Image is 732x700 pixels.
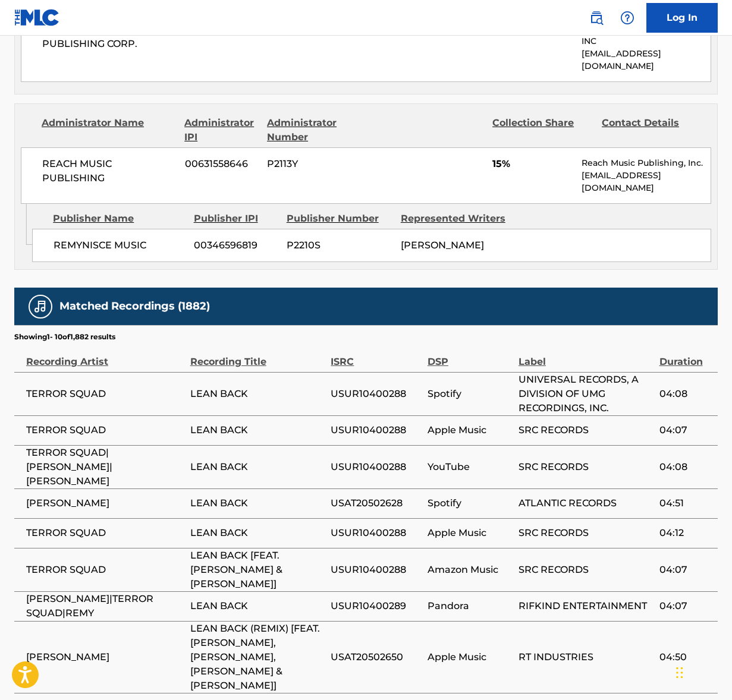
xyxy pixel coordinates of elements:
[14,9,60,26] img: MLC Logo
[26,496,184,510] span: [PERSON_NAME]
[190,342,325,369] div: Recording Title
[519,423,654,437] span: SRC RECORDS
[42,23,176,51] span: WARNER-TAMERLANE PUBLISHING CORP.
[26,423,184,437] span: TERROR SQUAD
[492,157,573,171] span: 15%
[519,496,654,510] span: ATLANTIC RECORDS
[331,496,422,510] span: USAT20502628
[585,6,608,30] a: Public Search
[519,373,654,415] span: UNIVERSAL RECORDS, A DIVISION OF UMG RECORDINGS, INC.
[519,460,654,474] span: SRC RECORDS
[519,342,654,369] div: Label
[42,116,175,144] div: Administrator Name
[331,650,422,664] span: USAT20502650
[401,239,484,251] span: [PERSON_NAME]
[190,423,325,437] span: LEAN BACK
[185,157,259,171] span: 00631558646
[14,332,115,342] p: Showing 1 - 10 of 1,882 results
[676,655,683,690] div: Drag
[428,599,513,613] span: Pandora
[42,157,176,185] span: REACH MUSIC PUBLISHING
[190,460,325,474] span: LEAN BACK
[190,496,325,510] span: LEAN BACK
[26,526,184,540] span: TERROR SQUAD
[519,563,654,577] span: SRC RECORDS
[659,650,712,664] span: 04:50
[646,3,718,33] a: Log In
[582,169,711,194] p: [EMAIL_ADDRESS][DOMAIN_NAME]
[331,423,422,437] span: USUR10400288
[659,387,712,401] span: 04:08
[331,460,422,474] span: USUR10400288
[659,460,712,474] span: 04:08
[190,622,325,693] span: LEAN BACK (REMIX) [FEAT. [PERSON_NAME], [PERSON_NAME], [PERSON_NAME] & [PERSON_NAME]]
[331,599,422,613] span: USUR10400289
[331,526,422,540] span: USUR10400288
[659,563,712,577] span: 04:07
[184,116,258,144] div: Administrator IPI
[26,342,184,369] div: Recording Artist
[53,212,184,226] div: Publisher Name
[331,563,422,577] span: USUR10400288
[428,496,513,510] span: Spotify
[519,650,654,664] span: RT INDUSTRIES
[615,6,639,30] div: Help
[673,643,732,700] iframe: Chat Widget
[194,212,278,226] div: Publisher IPI
[190,387,325,401] span: LEAN BACK
[26,650,184,664] span: [PERSON_NAME]
[26,592,184,620] span: [PERSON_NAME]|TERROR SQUAD|REMY
[602,116,702,144] div: Contact Details
[428,563,513,577] span: Amazon Music
[582,157,711,169] p: Reach Music Publishing, Inc.
[428,387,513,401] span: Spotify
[659,496,712,510] span: 04:51
[267,116,367,144] div: Administrator Number
[190,548,325,591] span: LEAN BACK [FEAT. [PERSON_NAME] & [PERSON_NAME]]
[582,48,711,72] p: [EMAIL_ADDRESS][DOMAIN_NAME]
[26,563,184,577] span: TERROR SQUAD
[659,599,712,613] span: 04:07
[26,446,184,488] span: TERROR SQUAD|[PERSON_NAME]|[PERSON_NAME]
[659,423,712,437] span: 04:07
[26,387,184,401] span: TERROR SQUAD
[428,342,513,369] div: DSP
[194,238,278,253] span: 00346596819
[287,212,392,226] div: Publisher Number
[54,238,185,253] span: REMYNISCE MUSIC
[428,526,513,540] span: Apple Music
[428,460,513,474] span: YouTube
[190,599,325,613] span: LEAN BACK
[492,116,593,144] div: Collection Share
[190,526,325,540] span: LEAN BACK
[331,342,422,369] div: ISRC
[401,212,506,226] div: Represented Writers
[59,299,210,313] h5: Matched Recordings (1882)
[331,387,422,401] span: USUR10400288
[428,650,513,664] span: Apple Music
[620,11,634,25] img: help
[428,423,513,437] span: Apple Music
[287,238,392,253] span: P2210S
[267,157,367,171] span: P2113Y
[659,342,712,369] div: Duration
[589,11,604,25] img: search
[33,299,48,314] img: Matched Recordings
[519,599,654,613] span: RIFKIND ENTERTAINMENT
[519,526,654,540] span: SRC RECORDS
[659,526,712,540] span: 04:12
